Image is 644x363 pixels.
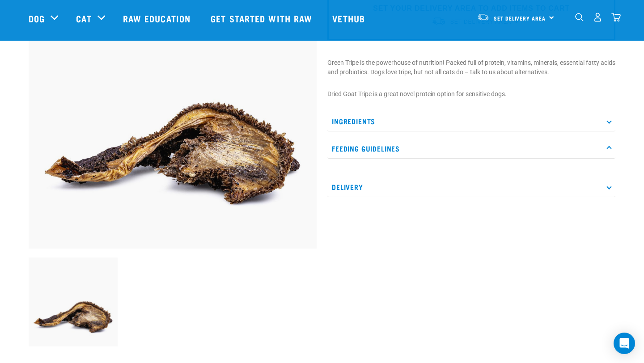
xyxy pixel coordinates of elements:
[593,13,602,22] img: user.png
[29,12,45,25] a: Dog
[76,12,91,25] a: Cat
[327,58,615,77] p: Green Tripe is the powerhouse of nutrition! Packed full of protein, vitamins, minerals, essential...
[614,333,635,354] div: Open Intercom Messenger
[575,13,584,21] img: home-icon-1@2x.png
[494,17,546,20] span: Set Delivery Area
[114,0,202,36] a: Raw Education
[323,0,376,36] a: Vethub
[327,139,615,159] p: Feeding Guidelines
[327,111,615,131] p: Ingredients
[477,13,489,21] img: van-moving.png
[202,0,323,36] a: Get started with Raw
[29,257,118,346] img: 1313 Dried NZ Green Tripe 01
[611,13,621,22] img: home-icon@2x.png
[327,177,615,197] p: Delivery
[327,89,615,99] p: Dried Goat Tripe is a great novel protein option for sensitive dogs.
